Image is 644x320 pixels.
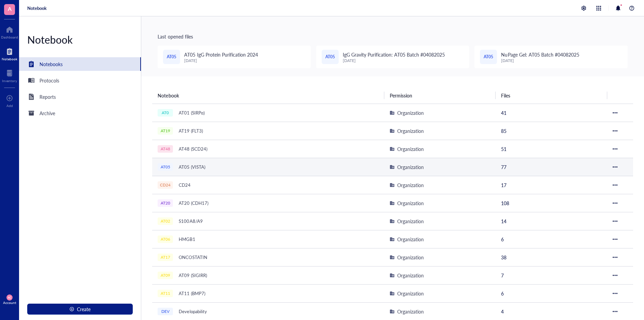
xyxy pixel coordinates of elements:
[496,122,607,140] td: 85
[397,181,424,189] div: Organization
[176,180,194,190] div: CD24
[176,234,198,244] div: HMGB1
[27,304,133,315] button: Create
[397,290,424,297] div: Organization
[19,74,141,87] a: Protocols
[325,54,335,60] span: AT05
[176,108,208,118] div: AT01 (SIRPα)
[176,253,210,262] div: ONCOSTATIN
[184,51,258,58] span: AT05 IgG Protein Purification 2024
[501,51,579,58] span: NuPage Gel: AT05 Batch #04082025
[397,217,424,225] div: Organization
[501,58,579,63] div: [DATE]
[397,145,424,153] div: Organization
[496,266,607,284] td: 7
[39,93,56,101] div: Reports
[152,87,384,104] th: Notebook
[1,35,18,39] div: Dashboard
[496,158,607,176] td: 77
[176,216,206,226] div: S100A8/A9
[1,24,18,39] a: Dashboard
[27,5,47,11] a: Notebook
[8,296,12,299] span: AC
[496,212,607,230] td: 14
[496,194,607,212] td: 108
[176,271,210,280] div: AT09 (SIGIRR)
[39,77,59,84] div: Protocols
[8,4,12,13] span: A
[496,104,607,122] td: 41
[384,87,496,104] th: Permission
[397,163,424,171] div: Organization
[176,307,210,316] div: Developability
[19,106,141,120] a: Archive
[39,109,55,117] div: Archive
[19,57,141,71] a: Notebooks
[77,306,91,312] span: Create
[6,104,13,108] div: Add
[397,254,424,261] div: Organization
[176,144,210,154] div: AT48 (SCD24)
[2,79,17,83] div: Inventory
[397,127,424,135] div: Organization
[496,230,607,248] td: 6
[39,60,63,68] div: Notebooks
[496,176,607,194] td: 17
[176,198,211,208] div: AT20 (CDH17)
[19,33,141,46] div: Notebook
[184,58,258,63] div: [DATE]
[397,109,424,117] div: Organization
[158,33,628,40] div: Last opened files
[496,140,607,158] td: 51
[343,51,445,58] span: IgG Gravity Purification: AT05 Batch #04082025
[496,284,607,302] td: 6
[397,235,424,243] div: Organization
[176,126,206,136] div: AT19 (FLT3)
[397,199,424,207] div: Organization
[343,58,445,63] div: [DATE]
[2,68,17,83] a: Inventory
[176,162,208,172] div: AT05 (VISTA)
[2,57,17,61] div: Notebook
[397,308,424,315] div: Organization
[19,90,141,104] a: Reports
[496,248,607,266] td: 38
[3,301,16,305] div: Account
[484,54,493,60] span: AT05
[397,272,424,279] div: Organization
[496,87,607,104] th: Files
[167,54,176,60] span: AT05
[176,289,208,298] div: AT11 (BMP7)
[2,46,17,61] a: Notebook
